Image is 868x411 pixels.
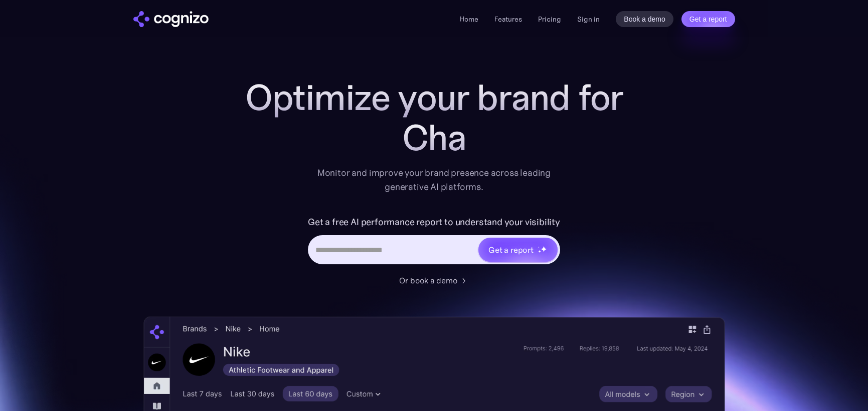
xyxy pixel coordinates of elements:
[616,11,673,27] a: Book a demo
[308,214,560,269] form: Hero URL Input Form
[311,166,558,194] div: Monitor and improve your brand presence across leading generative AI platforms.
[681,11,735,27] a: Get a report
[133,11,209,27] img: cognizo logo
[308,214,560,230] label: Get a free AI performance report to understand your visibility
[133,11,209,27] a: home
[477,237,559,263] a: Get a reportstarstarstar
[541,246,547,252] img: star
[577,13,600,25] a: Sign in
[538,15,561,24] a: Pricing
[234,77,635,118] h1: Optimize your brand for
[460,15,478,24] a: Home
[234,118,635,158] div: Cha
[538,250,542,253] img: star
[488,244,534,256] div: Get a report
[538,246,540,248] img: star
[399,274,469,286] a: Or book a demo
[399,274,457,286] div: Or book a demo
[494,15,522,24] a: Features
